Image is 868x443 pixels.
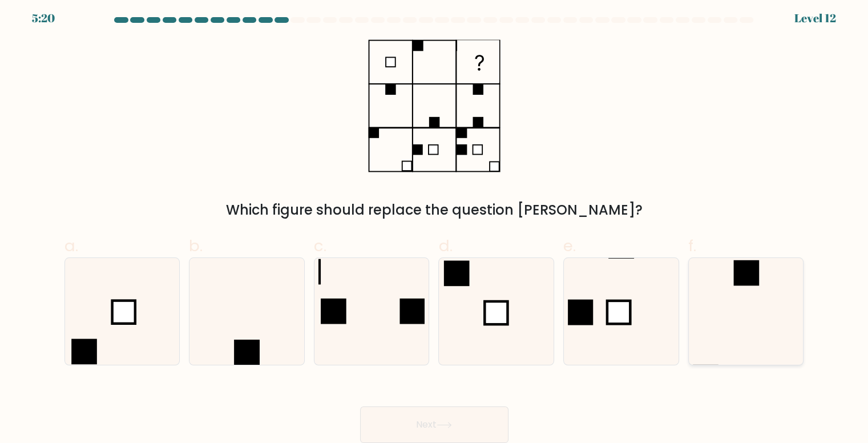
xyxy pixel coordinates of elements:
span: b. [189,235,203,257]
span: e. [563,235,576,257]
span: f. [688,235,696,257]
button: Next [360,406,508,443]
span: c. [314,235,326,257]
span: d. [438,235,452,257]
div: Which figure should replace the question [PERSON_NAME]? [71,200,797,220]
span: a. [64,235,78,257]
div: 5:20 [32,10,55,27]
div: Level 12 [794,10,836,27]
